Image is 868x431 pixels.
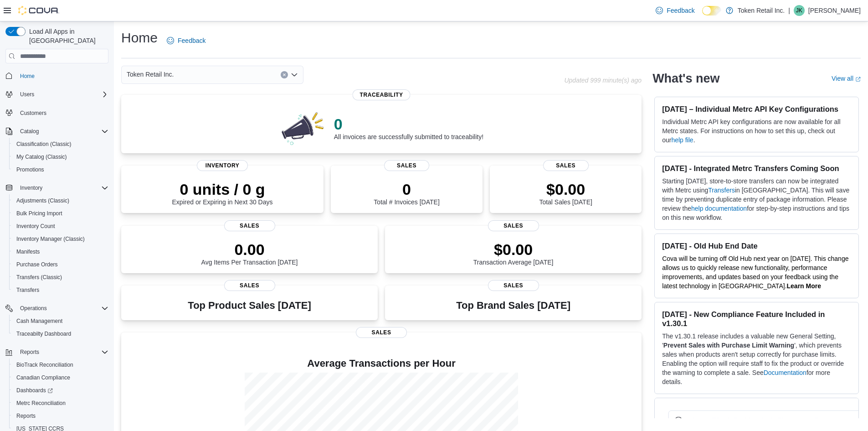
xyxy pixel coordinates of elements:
a: Bulk Pricing Import [13,208,66,219]
span: Reports [20,348,39,356]
span: Canadian Compliance [16,374,70,381]
div: Expired or Expiring in Next 30 Days [172,180,273,206]
a: Documentation [764,369,806,376]
p: The v1.30.1 release includes a valuable new General Setting, ' ', which prevents sales when produ... [662,332,851,386]
span: Feedback [178,36,205,45]
span: Inventory [197,160,248,171]
span: Dashboards [13,385,108,396]
div: Transaction Average [DATE] [473,240,554,266]
span: Sales [384,160,430,171]
span: Users [20,91,34,98]
a: Learn More [787,282,821,290]
strong: Prevent Sales with Purchase Limit Warning [663,342,794,349]
a: Classification (Classic) [13,139,75,150]
button: Open list of options [291,71,298,78]
div: Jamie Kaye [794,5,805,16]
span: My Catalog (Classic) [13,151,108,162]
span: Adjustments (Classic) [13,195,108,206]
span: Inventory [16,182,108,193]
span: Promotions [16,166,44,173]
button: Operations [16,303,51,314]
span: Home [20,73,35,80]
span: Token Retail Inc. [127,69,174,80]
p: | [788,5,790,16]
span: Metrc Reconciliation [16,400,66,407]
button: Clear input [281,71,288,78]
a: Canadian Compliance [13,372,74,383]
button: Users [2,88,112,101]
svg: External link [855,77,861,82]
h3: Top Brand Sales [DATE] [456,300,570,311]
button: Catalog [16,126,42,137]
span: Sales [488,280,539,291]
span: Operations [16,303,108,314]
span: Bulk Pricing Import [16,210,62,217]
span: Catalog [20,128,39,135]
h1: Home [121,29,158,47]
p: 0 [374,180,439,198]
button: Reports [16,347,43,358]
a: My Catalog (Classic) [13,151,71,162]
p: 0 [334,115,483,133]
button: Reports [9,410,112,422]
span: Users [16,89,108,100]
span: Transfers (Classic) [16,274,62,281]
img: 0 [279,109,327,146]
a: help documentation [691,205,747,212]
span: Traceabilty Dashboard [16,330,71,338]
span: Classification (Classic) [16,140,72,148]
span: My Catalog (Classic) [16,153,67,161]
span: Inventory [20,184,42,192]
h3: [DATE] - Old Hub End Date [662,241,851,250]
span: Cash Management [13,316,108,327]
button: Metrc Reconciliation [9,397,112,410]
a: Feedback [652,1,698,20]
h3: Top Product Sales [DATE] [188,300,311,311]
a: Purchase Orders [13,259,62,270]
span: Transfers (Classic) [13,272,108,283]
span: Dashboards [16,387,53,394]
span: Catalog [16,126,108,137]
h3: [DATE] - New Compliance Feature Included in v1.30.1 [662,310,851,328]
p: Updated 999 minute(s) ago [564,77,642,84]
a: Metrc Reconciliation [13,398,69,409]
p: 0 units / 0 g [172,180,273,198]
span: Adjustments (Classic) [16,197,69,204]
span: Customers [20,109,46,117]
button: Users [16,89,38,100]
span: Sales [224,280,275,291]
p: [PERSON_NAME] [808,5,861,16]
span: Metrc Reconciliation [13,398,108,409]
button: My Catalog (Classic) [9,151,112,163]
img: Cova [18,6,59,15]
button: Inventory [16,182,46,193]
button: Purchase Orders [9,258,112,271]
a: Manifests [13,246,43,257]
span: Dark Mode [702,16,703,16]
span: Reports [16,412,36,420]
span: Manifests [13,246,108,257]
span: Cova will be turning off Old Hub next year on [DATE]. This change allows us to quickly release ne... [662,255,848,290]
p: Individual Metrc API key configurations are now available for all Metrc states. For instructions ... [662,117,851,145]
span: BioTrack Reconciliation [16,361,73,369]
span: Transfers [13,285,108,296]
button: Customers [2,106,112,119]
a: BioTrack Reconciliation [13,359,77,370]
a: Home [16,71,38,82]
div: Avg Items Per Transaction [DATE] [201,240,298,266]
p: Starting [DATE], store-to-store transfers can now be integrated with Metrc using in [GEOGRAPHIC_D... [662,177,851,222]
div: All invoices are successfully submitted to traceability! [334,115,483,140]
span: Promotions [13,164,108,175]
button: Catalog [2,125,112,138]
a: Cash Management [13,316,66,327]
span: Classification (Classic) [13,139,108,150]
span: Inventory Manager (Classic) [16,235,85,243]
span: Transfers [16,286,39,294]
a: help file [671,136,693,144]
p: $0.00 [473,240,554,259]
span: Sales [543,160,589,171]
button: Bulk Pricing Import [9,207,112,220]
p: $0.00 [539,180,592,198]
span: Inventory Manager (Classic) [13,234,108,244]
